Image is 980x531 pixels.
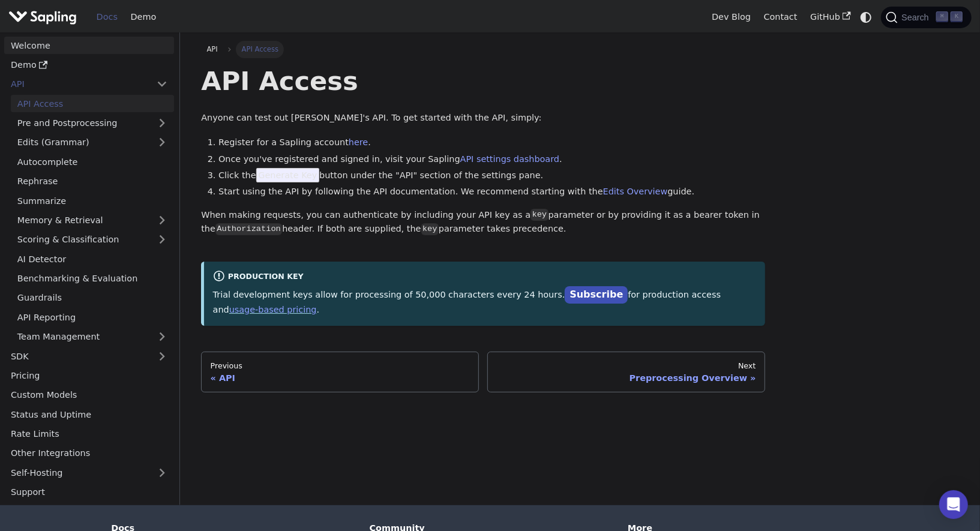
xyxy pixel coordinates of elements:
[4,347,150,365] a: SDK
[460,154,559,164] a: API settings dashboard
[11,270,174,287] a: Benchmarking & Evaluation
[150,347,174,365] button: Expand sidebar category 'SDK'
[11,289,174,307] a: Guardrails
[201,208,765,237] p: When making requests, you can authenticate by including your API key as a parameter or by providi...
[11,308,174,326] a: API Reporting
[218,136,765,150] li: Register for a Sapling account .
[218,169,765,183] li: Click the button under the "API" section of the settings pane.
[229,305,317,314] a: usage-based pricing
[4,37,174,54] a: Welcome
[951,11,963,22] kbd: K
[11,231,174,248] a: Scoring & Classification
[11,212,174,229] a: Memory & Retrieval
[349,137,368,147] a: here
[936,11,948,22] kbd: ⌘
[757,8,804,26] a: Contact
[881,7,971,28] button: Search (Command+K)
[236,41,284,58] span: API Access
[4,386,174,404] a: Custom Models
[4,445,174,462] a: Other Integrations
[11,192,174,209] a: Summarize
[90,8,124,26] a: Docs
[4,56,174,74] a: Demo
[201,352,765,392] nav: Docs pages
[150,76,174,93] button: Collapse sidebar category 'API'
[11,134,174,151] a: Edits (Grammar)
[211,373,470,383] div: API
[11,153,174,170] a: Autocomplete
[124,8,163,26] a: Demo
[211,361,470,371] div: Previous
[565,286,628,304] a: Subscribe
[201,41,765,58] nav: Breadcrumbs
[898,13,936,22] span: Search
[11,95,174,112] a: API Access
[497,373,756,383] div: Preprocessing Overview
[804,8,857,26] a: GitHub
[8,8,77,26] img: Sapling.ai
[487,352,765,392] a: NextPreprocessing Overview
[11,328,174,346] a: Team Management
[213,287,757,317] p: Trial development keys allow for processing of 50,000 characters every 24 hours. for production a...
[11,250,174,268] a: AI Detector
[4,76,150,93] a: API
[201,65,765,97] h1: API Access
[201,41,223,58] a: API
[4,406,174,423] a: Status and Uptime
[11,173,174,190] a: Rephrase
[531,209,548,221] code: key
[201,352,479,392] a: PreviousAPI
[4,484,174,501] a: Support
[939,490,968,519] div: Open Intercom Messenger
[497,361,756,371] div: Next
[215,223,282,235] code: Authorization
[11,115,174,132] a: Pre and Postprocessing
[207,45,218,53] span: API
[218,185,765,199] li: Start using the API by following the API documentation. We recommend starting with the guide.
[421,223,439,235] code: key
[218,152,765,167] li: Once you've registered and signed in, visit your Sapling .
[858,8,875,26] button: Switch between dark and light mode (currently system mode)
[603,187,668,196] a: Edits Overview
[213,270,757,284] div: Production Key
[4,367,174,385] a: Pricing
[201,111,765,125] p: Anyone can test out [PERSON_NAME]'s API. To get started with the API, simply:
[8,8,81,26] a: Sapling.ai
[256,168,320,182] span: Generate Key
[4,425,174,443] a: Rate Limits
[4,464,174,481] a: Self-Hosting
[705,8,757,26] a: Dev Blog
